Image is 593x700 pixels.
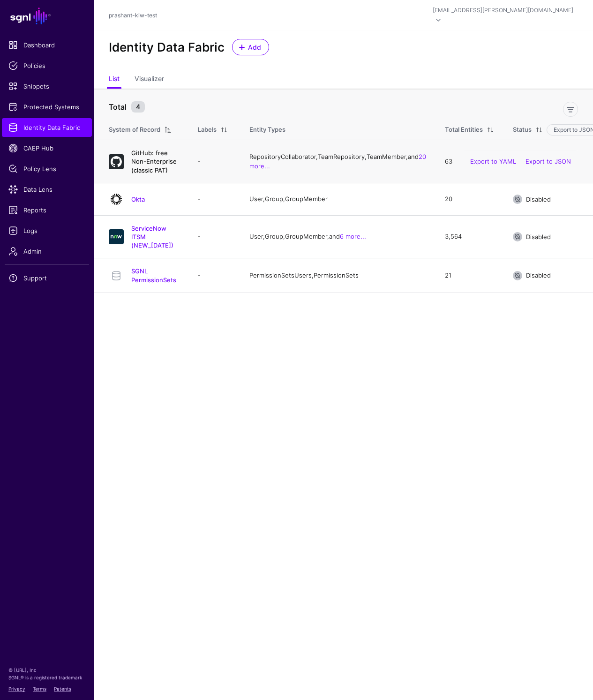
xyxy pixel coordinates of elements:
a: Export to JSON [525,158,571,165]
td: 3,564 [435,215,503,258]
a: SGNL [6,6,88,26]
td: User, Group, GroupMember, and [240,215,435,258]
img: svg+xml;base64,PHN2ZyB3aWR0aD0iNjQiIGhlaWdodD0iNjQiIHZpZXdCb3g9IjAgMCA2NCA2NCIgZmlsbD0ibm9uZSIgeG... [109,229,124,244]
span: CAEP Hub [8,143,85,153]
span: Protected Systems [8,102,85,112]
a: Protected Systems [2,98,92,116]
a: Policies [2,56,92,75]
span: Disabled [526,195,551,203]
p: SGNL® is a registered trademark [8,674,85,681]
div: Labels [198,125,217,135]
td: 63 [435,140,503,183]
td: PermissionSetsUsers, PermissionSets [240,258,435,293]
span: Add [247,42,263,52]
td: - [188,140,240,183]
a: Logs [2,221,92,240]
span: Logs [8,226,85,235]
a: List [109,71,120,89]
span: Support [8,273,85,283]
td: 20 [435,183,503,215]
a: ServiceNow ITSM (NEW_[DATE]) [131,225,173,249]
a: Dashboard [2,36,92,54]
div: [EMAIL_ADDRESS][PERSON_NAME][DOMAIN_NAME] [433,6,573,15]
a: Okta [131,196,145,203]
td: User, Group, GroupMember [240,183,435,215]
a: Terms [33,686,46,692]
span: Reports [8,205,85,215]
a: Policy Lens [2,159,92,178]
td: - [188,183,240,215]
a: GitHub: free Non-Enterprise (classic PAT) [131,149,177,173]
a: Reports [2,201,92,219]
a: SGNL PermissionSets [131,267,176,283]
a: Visualizer [135,71,164,89]
a: Export to YAML [470,158,516,165]
span: Data Lens [8,185,85,194]
a: Identity Data Fabric [2,118,92,137]
span: Identity Data Fabric [8,123,85,132]
a: 6 more... [340,233,366,240]
div: Total Entities [445,125,483,135]
a: Patents [54,686,71,692]
a: Snippets [2,77,92,96]
span: Snippets [8,82,85,91]
a: Data Lens [2,180,92,199]
img: svg+xml;base64,PHN2ZyB3aWR0aD0iNjQiIGhlaWdodD0iNjQiIHZpZXdCb3g9IjAgMCA2NCA2NCIgZmlsbD0ibm9uZSIgeG... [109,154,124,169]
td: - [188,215,240,258]
a: CAEP Hub [2,139,92,158]
span: Admin [8,247,85,256]
strong: Total [109,102,127,112]
a: Add [232,39,269,55]
small: 4 [131,101,145,113]
td: RepositoryCollaborator, TeamRepository, TeamMember, and [240,140,435,183]
span: Policies [8,61,85,70]
span: Policy Lens [8,164,85,173]
span: Disabled [526,233,551,241]
p: © [URL], Inc [8,666,85,674]
a: Privacy [8,686,25,692]
td: 21 [435,258,503,293]
div: Status [513,125,532,135]
span: Disabled [526,271,551,279]
span: Dashboard [8,40,85,50]
img: svg+xml;base64,PHN2ZyB3aWR0aD0iNjQiIGhlaWdodD0iNjQiIHZpZXdCb3g9IjAgMCA2NCA2NCIgZmlsbD0ibm9uZSIgeG... [109,192,124,207]
a: Admin [2,242,92,261]
span: Entity Types [249,126,285,133]
h2: Identity Data Fabric [109,40,225,54]
a: 20 more... [249,153,426,170]
td: - [188,258,240,293]
a: prashant-kiw-test [109,12,157,19]
div: System of Record [109,125,160,135]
